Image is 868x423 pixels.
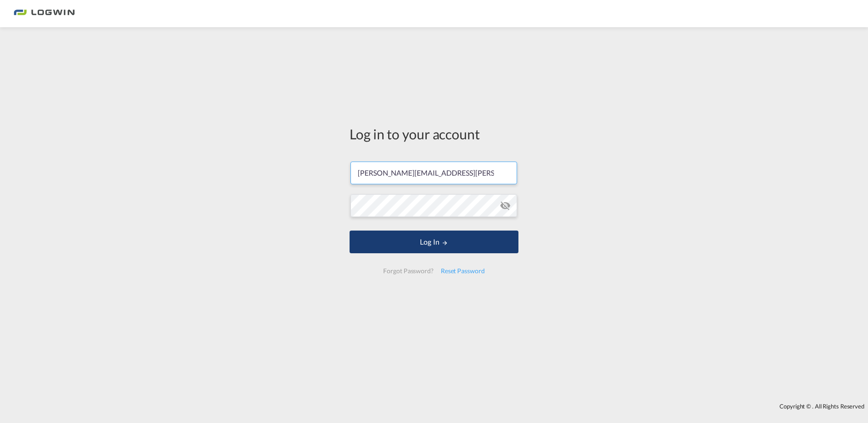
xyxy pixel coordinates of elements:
md-icon: icon-eye-off [500,200,511,211]
img: bc73a0e0d8c111efacd525e4c8ad7d32.png [14,4,75,24]
div: Log in to your account [350,124,518,143]
input: Enter email/phone number [350,162,517,184]
div: Reset Password [437,263,488,279]
button: LOGIN [350,231,518,253]
div: Forgot Password? [380,263,437,279]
